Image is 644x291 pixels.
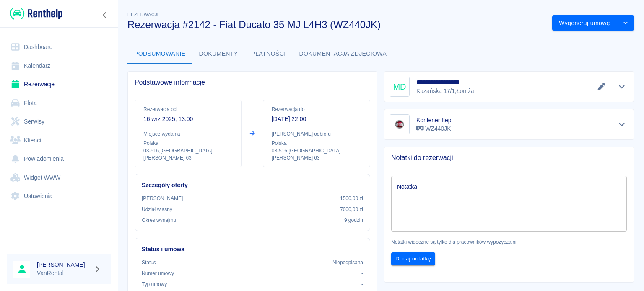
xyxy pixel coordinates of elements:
p: Rezerwacja od [143,106,233,113]
a: Serwisy [7,112,111,131]
p: Niepodpisana [332,259,363,266]
a: Ustawienia [7,187,111,206]
p: Kazańska 17/1 , Łomża [416,87,474,95]
button: drop-down [617,15,634,31]
button: Pokaż szczegóły [615,118,629,130]
p: [PERSON_NAME] 63 [272,155,361,162]
span: Notatki do rezerwacji [391,154,627,162]
p: 03-516 , [GEOGRAPHIC_DATA] [143,147,233,155]
span: Rezerwacje [127,12,160,17]
a: Powiadomienia [7,149,111,168]
a: Dashboard [7,38,111,57]
p: Okres wynajmu [142,216,176,224]
p: 03-516 , [GEOGRAPHIC_DATA] [272,147,361,155]
a: Flota [7,94,111,113]
img: Image [391,116,408,133]
button: Wygeneruj umowę [552,15,617,31]
a: Klienci [7,131,111,150]
button: Dokumentacja zdjęciowa [293,44,394,64]
p: [PERSON_NAME] [142,195,183,202]
p: - [361,270,363,277]
p: [DATE] 22:00 [272,115,361,124]
p: 1500,00 zł [340,195,363,202]
p: 16 wrz 2025, 13:00 [143,115,233,124]
p: Polska [272,139,361,147]
p: Status [142,259,156,266]
img: Renthelp logo [10,7,62,21]
h6: Kontener 8ep [416,116,451,124]
h3: Rezerwacja #2142 - Fiat Ducato 35 MJ L4H3 (WZ440JK) [127,19,545,31]
button: Zwiń nawigację [99,10,111,21]
a: Widget WWW [7,168,111,187]
span: Podstawowe informacje [135,78,370,87]
h6: [PERSON_NAME] [37,260,91,269]
p: 7000,00 zł [340,206,363,213]
button: Podsumowanie [127,44,192,64]
p: Rezerwacja do [272,106,361,113]
p: WZ440JK [416,124,451,133]
div: MD [390,77,410,97]
button: Dokumenty [192,44,245,64]
h6: Szczegóły oferty [142,181,363,190]
button: Płatności [245,44,293,64]
h6: Status i umowa [142,245,363,254]
p: Numer umowy [142,270,174,277]
p: Miejsce wydania [143,130,233,138]
button: Pokaż szczegóły [615,81,629,93]
a: Kalendarz [7,57,111,75]
p: [PERSON_NAME] 63 [143,155,233,162]
p: - [361,281,363,288]
button: Dodaj notatkę [391,252,435,265]
p: Notatki widoczne są tylko dla pracowników wypożyczalni. [391,238,627,246]
a: Renthelp logo [7,7,62,21]
p: Polska [143,139,233,147]
p: [PERSON_NAME] odbioru [272,130,361,138]
p: Typ umowy [142,281,167,288]
p: 9 godzin [344,216,363,224]
p: VanRental [37,269,91,278]
button: Edytuj dane [595,81,608,93]
a: Rezerwacje [7,75,111,94]
p: Udział własny [142,206,172,213]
